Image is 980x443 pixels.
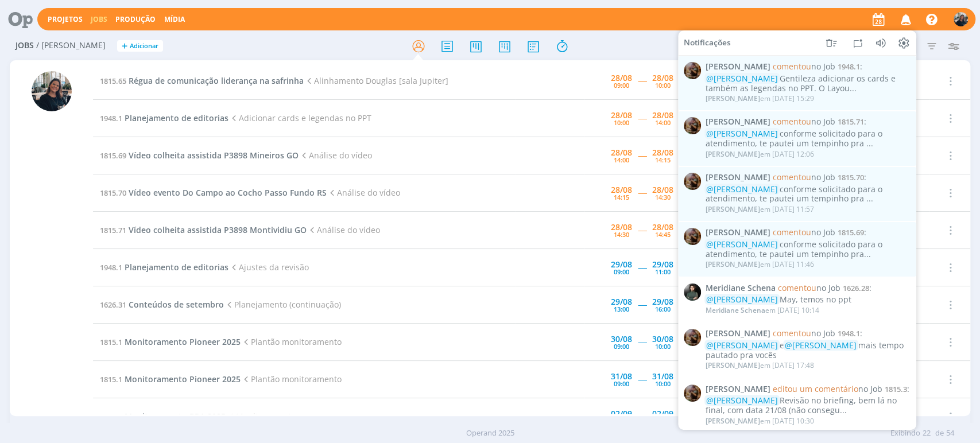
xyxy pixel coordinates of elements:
span: 1817.1 [100,411,122,422]
div: 29/08 [611,261,632,269]
span: Adicionar [130,42,158,50]
span: 22 [923,428,931,439]
span: Planejamento de editorias [125,112,228,123]
div: Revisão no briefing, bem lá no final, com data 21/08 (não consegu... [706,396,910,415]
span: 1948.1 [838,328,860,339]
span: comentou [778,282,816,293]
img: A [684,329,701,346]
span: @[PERSON_NAME] [706,294,778,305]
span: Análise do vídeo [327,187,400,198]
span: no Job [773,227,835,238]
div: Gentileza adicionar os cards e também as legendas no PPT. O Layou... [706,74,910,94]
div: 09:00 [614,343,629,349]
div: 31/08 [611,372,632,380]
div: 28/08 [652,111,673,119]
div: 10:00 [614,119,629,126]
span: : [706,228,910,238]
span: [PERSON_NAME] [706,149,760,158]
span: Jobs [16,41,34,50]
span: 1626.31 [100,300,126,310]
span: Régua de comunicação liderança na safrinha [129,75,304,86]
span: 54 [946,428,954,439]
span: 1815.3 [885,383,907,394]
button: Jobs [87,15,111,24]
span: : [706,173,910,182]
div: em [DATE] 11:46 [706,261,814,269]
span: 1815.1 [100,374,122,384]
span: 1815.1 [100,337,122,347]
span: [PERSON_NAME] [706,259,760,269]
div: conforme solicitado para o atendimento, te pautei um tempinho pra... [706,240,910,259]
span: Monitoramento BPA 2025 [125,411,226,422]
div: 11:00 [655,269,671,275]
span: [PERSON_NAME] [706,204,760,214]
img: A [684,173,701,190]
div: 02/09 [652,410,673,418]
span: @[PERSON_NAME] [706,183,778,194]
span: ----- [638,374,646,384]
button: Produção [112,15,159,24]
span: [PERSON_NAME] [706,384,770,394]
span: @[PERSON_NAME] [706,239,778,250]
span: ----- [638,299,646,310]
div: 28/08 [611,223,632,231]
span: no Job [773,383,882,394]
div: 31/08 [652,372,673,380]
span: Planejamento de editorias [125,262,228,273]
span: no Job [773,116,835,127]
span: comentou [773,61,811,72]
div: 13:00 [614,306,629,312]
span: [PERSON_NAME] [706,62,770,72]
span: Plantão monitoramento [241,374,342,384]
span: 1815.71 [838,116,864,127]
div: 28/08 [611,74,632,82]
span: [PERSON_NAME] [706,329,770,339]
div: 10:00 [655,380,671,387]
span: Monitoramento [226,411,296,422]
a: 1815.71Vídeo colheita assistida P3898 Montividiu GO [100,224,307,235]
span: Planejamento (continuação) [224,299,341,310]
button: +Adicionar [117,40,163,52]
span: [PERSON_NAME] [706,228,770,238]
span: : [706,329,910,339]
span: Notificações [684,38,731,48]
span: / [PERSON_NAME] [36,41,106,50]
div: em [DATE] 12:06 [706,150,814,158]
span: [PERSON_NAME] [706,173,770,182]
span: ----- [638,112,646,123]
div: 30/08 [611,335,632,343]
span: @[PERSON_NAME] [706,73,778,84]
span: Adicionar cards e legendas no PPT [228,112,371,123]
div: 09:00 [614,82,629,88]
div: 14:15 [655,157,671,163]
span: Alinhamento Douglas [sala Jupiter] [304,75,448,86]
span: 1815.65 [100,76,126,86]
a: 1815.65Régua de comunicação liderança na safrinha [100,75,304,86]
span: 1815.70 [838,172,864,182]
div: em [DATE] 15:29 [706,95,814,103]
a: 1817.1Monitoramento BPA 2025 [100,411,226,422]
span: 1815.69 [100,150,126,161]
div: 28/08 [652,149,673,157]
div: 29/08 [611,298,632,306]
img: M [32,71,72,111]
span: Meridiane Schena [706,283,776,293]
span: comentou [773,172,811,182]
div: 28/08 [652,74,673,82]
div: 14:30 [655,194,671,200]
span: 1815.69 [838,227,864,238]
span: 1815.70 [100,188,126,198]
div: 28/08 [652,186,673,194]
div: 14:30 [614,231,629,238]
span: Meridiane Schena [706,305,765,315]
span: ----- [638,411,646,422]
span: comentou [773,328,811,339]
img: A [684,384,701,401]
span: Plantão monitoramento [241,336,342,347]
span: no Job [773,172,835,182]
span: ----- [638,187,646,198]
div: 10:00 [655,82,671,88]
span: Análise do vídeo [307,224,380,235]
a: 1626.31Conteúdos de setembro [100,299,224,310]
a: 1948.1Planejamento de editorias [100,112,228,123]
